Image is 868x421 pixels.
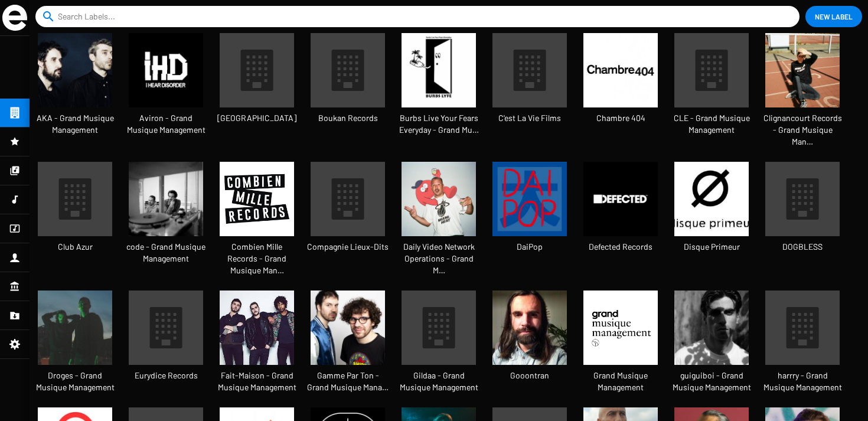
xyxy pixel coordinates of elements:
a: Compagnie Lieux-Dits [302,162,393,267]
span: Disque Primeur [666,241,757,253]
a: Fait-Maison - Grand Musique Management [211,291,302,407]
a: Boukan Records [302,33,393,138]
span: Club Azur [30,241,120,253]
span: Chambre 404 [575,112,666,124]
img: BURBS-LYFE-LOGO-1.png [402,33,476,107]
a: Aviron - Grand Musique Management [120,33,211,150]
a: harrry - Grand Musique Management [757,291,848,407]
span: C'est La Vie Films [484,112,575,124]
span: Daily Video Network Operations - Grand M… [393,241,484,276]
span: Gooontran [484,370,575,381]
img: grand-sigle.svg [2,5,27,31]
span: Droges - Grand Musique Management [30,370,120,393]
a: Gildaa - Grand Musique Management [393,291,484,407]
a: Defected Records [575,162,666,267]
a: Daily Video Network Operations - Grand M… [393,162,484,291]
a: Chambre 404 [575,33,666,138]
a: AKA - Grand Musique Management [30,33,120,150]
span: harrry - Grand Musique Management [757,370,848,393]
img: Guillaume_Ferran_credit_Clemence_Losfeld.jpeg [674,291,749,365]
mat-icon: search [41,9,56,24]
button: New Label [805,6,862,27]
span: Burbs Live Your Fears Everyday - Grand Mu… [393,112,484,136]
a: DOGBLESS [757,162,848,267]
span: Gildaa - Grand Musique Management [393,370,484,393]
img: TAURELLE.jpg [492,291,567,365]
span: Combien Mille Records - Grand Musique Man… [211,241,302,276]
a: Grand Musique Management [575,291,666,407]
img: telechargement.jpeg [220,291,294,365]
a: Eurydice Records [120,291,211,396]
span: New Label [815,6,853,27]
img: telechargement.png [220,162,294,236]
a: CLE - Grand Musique Management [666,33,757,150]
span: Eurydice Records [120,370,211,381]
img: aka.jpeg [38,33,112,107]
span: DaiPop [484,241,575,253]
img: L-1382110-1512472918-6202-jpeg.jpg [492,162,567,236]
a: Gamme Par Ton - Grand Musique Mana… [302,291,393,407]
img: Defected-Records.jpg [583,162,658,236]
span: DOGBLESS [757,241,848,253]
a: C'est La Vie Films [484,33,575,138]
a: guiguiboi - Grand Musique Management [666,291,757,407]
span: Grand Musique Management [575,370,666,393]
input: Search Labels... [58,6,782,27]
span: Aviron - Grand Musique Management [120,112,211,136]
img: 558072_670340176319958_459625778_n.jpeg [583,33,658,107]
img: Argentique-NB.jpg [129,162,203,236]
a: [GEOGRAPHIC_DATA] [211,33,302,138]
a: Gooontran [484,291,575,396]
span: Defected Records [575,241,666,253]
a: Burbs Live Your Fears Everyday - Grand Mu… [393,33,484,150]
span: AKA - Grand Musique Management [30,112,120,136]
a: Combien Mille Records - Grand Musique Man… [211,162,302,291]
img: profile-pic_0.jpg [129,33,203,107]
span: Boukan Records [302,112,393,124]
span: Clignancourt Records - Grand Musique Man… [757,112,848,148]
img: Droges7-Ines-Karma.jpg [38,291,112,365]
span: Gamme Par Ton - Grand Musique Mana… [302,370,393,393]
a: DaiPop [484,162,575,267]
a: code - Grand Musique Management [120,162,211,279]
a: Club Azur [30,162,120,267]
a: Disque Primeur [666,162,757,267]
img: Peur-Bleue-4.jpg [311,291,385,365]
span: guiguiboi - Grand Musique Management [666,370,757,393]
img: telechargement-%281%29.png [583,291,658,365]
span: code - Grand Musique Management [120,241,211,265]
img: FAROE5.jpg [765,33,840,107]
a: Droges - Grand Musique Management [30,291,120,407]
span: Compagnie Lieux-Dits [302,241,393,253]
span: [GEOGRAPHIC_DATA] [211,112,302,124]
img: %28a-garder-pour-later%29-DVNO---CHTAH-%28merci-de-crediter-Matthieu-Couturier%29.jpg [402,162,476,236]
a: Clignancourt Records - Grand Musique Man… [757,33,848,162]
span: CLE - Grand Musique Management [666,112,757,136]
img: L-43574-1345722951-2832-jpeg.jpg [674,162,749,236]
span: Fait-Maison - Grand Musique Management [211,370,302,393]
